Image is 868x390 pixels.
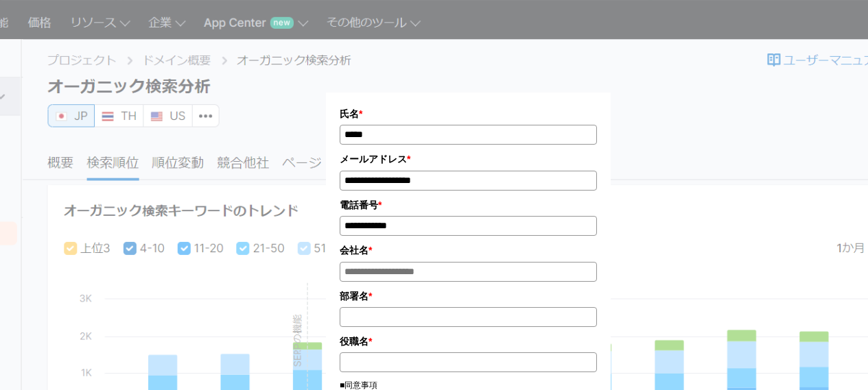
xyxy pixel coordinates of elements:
[340,197,597,212] label: 電話番号
[340,243,597,258] label: 会社名
[340,151,597,167] label: メールアドレス
[340,334,597,349] label: 役職名
[340,289,597,304] label: 部署名
[340,106,597,121] label: 氏名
